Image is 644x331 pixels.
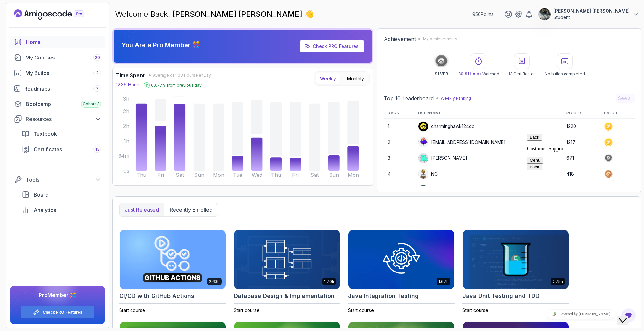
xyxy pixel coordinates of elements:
span: Start course [234,307,259,313]
tspan: Mon [213,172,224,178]
span: Cohort 3 [83,101,100,107]
span: 7 [96,86,99,91]
div: Tools [26,176,101,184]
img: user profile image [418,169,428,179]
p: Student [554,14,630,21]
div: Home [26,38,101,46]
span: 2 [96,70,99,76]
td: 4 [384,166,414,182]
a: CI/CD with GitHub Actions card2.63hCI/CD with GitHub ActionsStart course [119,230,226,314]
p: Certificates [508,71,536,77]
p: Watched [458,71,499,77]
span: 👋 [304,9,314,19]
p: 1.67h [438,279,449,284]
img: user profile image [538,8,551,20]
span: 13 [95,147,100,152]
th: Rank [384,108,414,119]
p: No builds completed [545,71,585,77]
tspan: Mon [348,172,359,178]
h2: Java Unit Testing and TDD [462,292,540,301]
p: SILVER [435,71,448,77]
h3: Time Spent [116,71,145,79]
img: default monster avatar [418,153,428,163]
span: Textbook [33,130,57,138]
div: charminghawk124db [418,121,475,132]
a: builds [10,67,105,80]
img: user profile image [418,185,428,195]
tspan: 0s [123,168,129,174]
a: Java Integration Testing card1.67hJava Integration TestingStart course [348,230,455,314]
tspan: Fri [157,172,164,178]
a: textbook [18,127,105,140]
a: analytics [18,204,105,217]
a: certificates [18,143,105,156]
a: Landing page [14,9,99,20]
tspan: Sun [194,172,204,178]
tspan: 2h [123,123,129,129]
span: Board [34,191,48,198]
span: [PERSON_NAME] [PERSON_NAME] [173,9,304,19]
th: Badge [600,108,635,119]
button: See all [616,94,635,103]
tspan: 1h [124,138,129,144]
h2: Achievement [384,35,416,43]
img: default monster avatar [418,137,428,147]
p: Welcome Back, [115,9,314,19]
img: CI/CD with GitHub Actions card [120,230,226,289]
tspan: Fri [292,172,299,178]
iframe: chat widget [524,307,638,321]
p: 2.63h [209,279,220,284]
a: Check PRO Features [43,310,82,315]
p: Recently enrolled [170,206,213,214]
div: My Builds [26,69,101,77]
span: 30.91 Hours [458,71,481,76]
p: 956 Points [472,11,494,17]
span: Start course [462,307,488,313]
div: Roadmaps [24,85,101,92]
tspan: Sat [311,172,319,178]
div: Apply5489 [418,185,455,195]
span: Start course [348,307,374,313]
tspan: Thu [136,172,146,178]
div: [EMAIL_ADDRESS][DOMAIN_NAME] [418,137,506,147]
button: Just released [120,203,164,216]
button: Recently enrolled [164,203,218,216]
h2: CI/CD with GitHub Actions [119,292,194,301]
p: [PERSON_NAME] [PERSON_NAME] [554,8,630,14]
tspan: 34m [118,153,129,159]
tspan: 3h [123,96,129,102]
button: Monthly [343,73,368,84]
tspan: Sun [329,172,339,178]
a: roadmaps [10,82,105,95]
span: Certificates [34,145,62,153]
div: My Courses [26,54,101,61]
span: Average of 1.03 Hours Per Day [153,73,211,78]
tspan: Sat [176,172,184,178]
button: Resources [10,113,105,125]
iframe: chat widget [617,305,638,325]
button: Tools [10,174,105,186]
tspan: Tue [233,172,242,178]
a: courses [10,51,105,64]
p: My Achievements [423,37,457,42]
th: Username [414,108,563,119]
img: user profile image [418,122,428,131]
button: Weekly [316,73,340,84]
img: Java Unit Testing and TDD card [463,230,569,289]
a: Database Design & Implementation card1.70hDatabase Design & ImplementationStart course [234,230,340,314]
span: Analytics [34,206,56,214]
p: 60.77 % from previous day [151,83,202,88]
div: Resources [26,115,101,123]
td: 5 [384,182,414,198]
p: Weekly Ranking [441,96,471,101]
span: 13 [508,71,512,76]
tspan: Thu [271,172,281,178]
img: Database Design & Implementation card [234,230,340,289]
span: Start course [119,307,145,313]
span: 20 [95,55,100,60]
button: user profile image[PERSON_NAME] [PERSON_NAME]Student [538,8,639,21]
iframe: chat widget [524,131,638,299]
button: Check PRO Features [21,305,94,319]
